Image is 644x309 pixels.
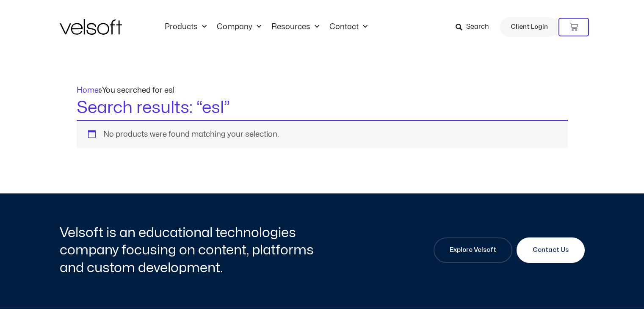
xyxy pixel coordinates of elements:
span: Explore Velsoft [450,245,496,255]
a: Client Login [500,17,558,37]
a: ContactMenu Toggle [324,22,373,32]
a: CompanyMenu Toggle [212,22,266,32]
span: Contact Us [533,245,569,255]
span: » [77,87,174,94]
a: Contact Us [517,237,585,263]
span: Client Login [511,22,548,33]
span: You searched for esl [102,87,174,94]
h1: Search results: “esl” [77,96,568,120]
a: Explore Velsoft [434,237,512,263]
a: Home [77,87,99,94]
a: ResourcesMenu Toggle [266,22,324,32]
span: Search [466,22,489,33]
h2: Velsoft is an educational technologies company focusing on content, platforms and custom developm... [60,224,320,277]
a: Search [456,20,495,34]
nav: Menu [160,22,373,32]
a: ProductsMenu Toggle [160,22,212,32]
div: No products were found matching your selection. [77,120,568,148]
img: Velsoft Training Materials [60,19,122,35]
